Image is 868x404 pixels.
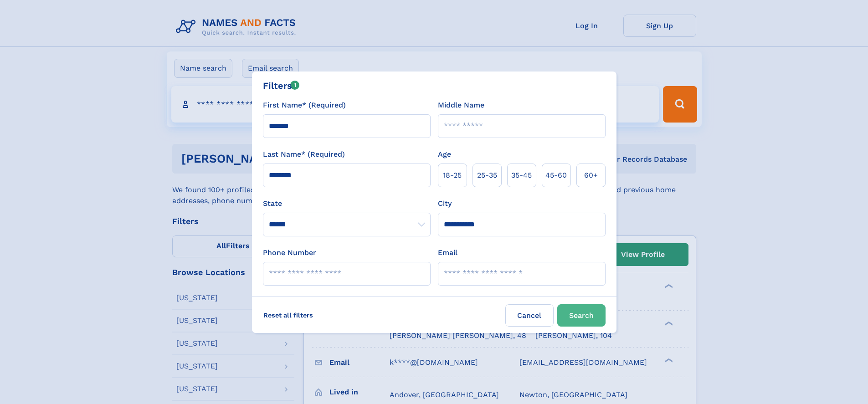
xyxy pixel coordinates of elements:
[545,170,567,181] span: 45‑60
[557,304,606,327] button: Search
[584,170,598,181] span: 60+
[438,247,457,258] label: Email
[511,170,532,181] span: 35‑45
[263,247,316,258] label: Phone Number
[438,149,451,160] label: Age
[477,170,497,181] span: 25‑35
[257,304,319,326] label: Reset all filters
[263,100,346,111] label: First Name* (Required)
[263,198,431,209] label: State
[505,304,554,327] label: Cancel
[443,170,462,181] span: 18‑25
[263,149,345,160] label: Last Name* (Required)
[263,79,300,92] div: Filters
[438,198,452,209] label: City
[438,100,484,111] label: Middle Name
